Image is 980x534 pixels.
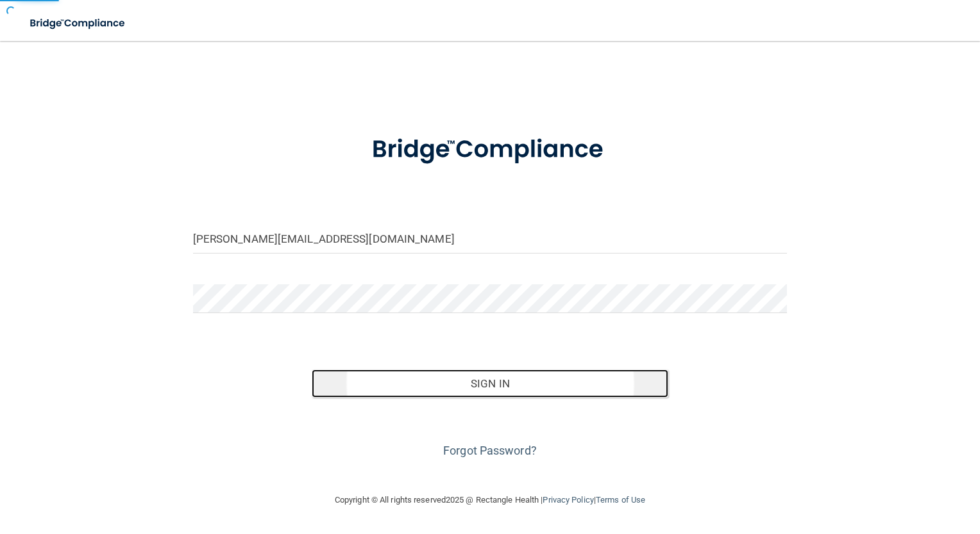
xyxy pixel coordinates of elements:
div: Copyright © All rights reserved 2025 @ Rectangle Health | | [256,480,724,521]
button: Sign In [312,369,668,398]
input: Email [193,225,788,254]
img: bridge_compliance_login_screen.278c3ca4.svg [346,118,634,182]
a: Privacy Policy [543,495,593,505]
a: Forgot Password? [443,444,537,457]
a: Terms of Use [596,495,645,505]
img: bridge_compliance_login_screen.278c3ca4.svg [19,10,137,36]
